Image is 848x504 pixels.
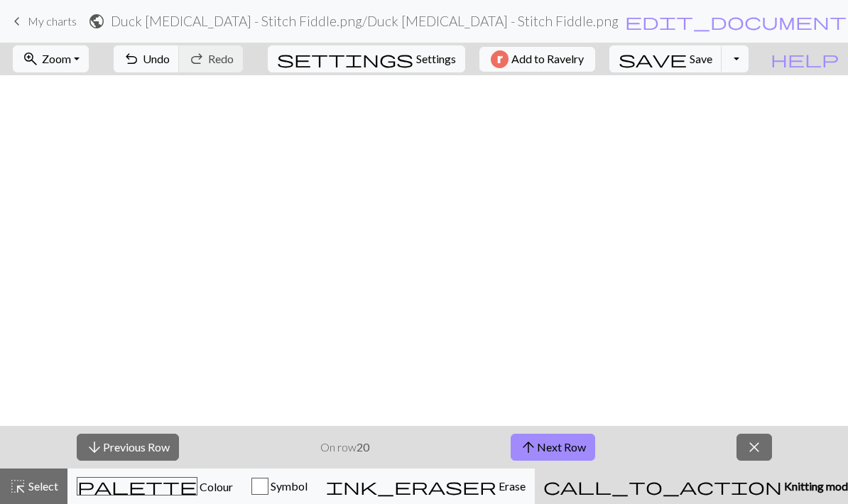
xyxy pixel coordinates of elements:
span: undo [123,49,140,69]
span: Colour [197,480,233,493]
span: close [746,437,763,457]
button: SettingsSettings [268,45,465,72]
button: Symbol [242,469,317,504]
span: Settings [416,50,456,67]
span: keyboard_arrow_left [9,11,26,31]
span: arrow_downward [86,437,103,457]
span: My charts [28,14,77,28]
span: Undo [143,52,170,65]
span: palette [77,476,197,496]
span: Select [26,479,58,493]
span: arrow_upward [520,437,537,457]
span: zoom_in [22,49,39,69]
h2: Duck [MEDICAL_DATA] - Stitch Fiddle.png / Duck [MEDICAL_DATA] - Stitch Fiddle.png [111,13,619,29]
button: Zoom [13,45,89,72]
span: Erase [496,479,526,493]
button: Undo [114,45,180,72]
p: On row [320,439,369,456]
span: call_to_action [543,476,782,496]
span: Zoom [42,52,71,65]
a: My charts [9,9,77,33]
span: settings [277,49,413,69]
button: Next Row [511,434,595,461]
button: Erase [317,469,535,504]
button: Save [609,45,722,72]
span: Save [690,52,712,65]
span: highlight_alt [9,476,26,496]
span: Symbol [268,479,308,493]
strong: 20 [357,440,369,454]
img: Ravelry [491,50,509,68]
span: Add to Ravelry [511,50,584,68]
button: Colour [67,469,242,504]
span: edit_document [625,11,847,31]
button: Previous Row [77,434,179,461]
i: Settings [277,50,413,67]
span: save [619,49,687,69]
span: help [771,49,839,69]
button: Add to Ravelry [479,47,595,72]
span: ink_eraser [326,476,496,496]
span: public [88,11,105,31]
